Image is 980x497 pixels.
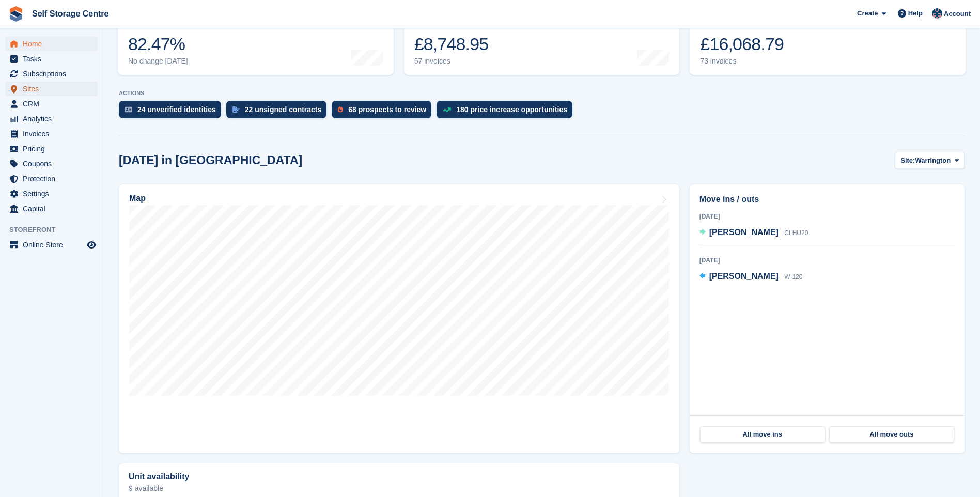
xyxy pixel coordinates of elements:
[128,57,188,66] div: No change [DATE]
[23,37,85,51] span: Home
[700,57,784,66] div: 73 invoices
[129,472,189,482] h2: Unit availability
[28,5,113,22] a: Self Storage Centre
[23,172,85,186] span: Protection
[709,228,779,237] span: [PERSON_NAME]
[5,172,98,186] a: menu
[125,106,132,113] img: verify_identity-adf6edd0f0f0b5bbfe63781bf79b02c33cf7c696d77639b501bdc392416b5a36.svg
[137,105,216,114] div: 24 unverified identities
[23,127,85,141] span: Invoices
[332,101,437,123] a: 68 prospects to review
[23,82,85,96] span: Sites
[5,142,98,156] a: menu
[829,426,954,443] a: All move outs
[5,127,98,141] a: menu
[119,153,302,167] h2: [DATE] in [GEOGRAPHIC_DATA]
[5,201,98,216] a: menu
[119,101,226,123] a: 24 unverified identities
[915,156,951,166] span: Warrington
[23,238,85,252] span: Online Store
[895,152,965,169] button: Site: Warrington
[908,8,923,19] span: Help
[245,105,322,114] div: 22 unsigned contracts
[699,212,955,221] div: [DATE]
[5,157,98,171] a: menu
[338,106,343,113] img: prospect-51fa495bee0391a8d652442698ab0144808aea92771e9ea1ae160a38d050c398.svg
[700,426,825,443] a: All move ins
[690,9,966,75] a: Awaiting payment £16,068.79 73 invoices
[23,142,85,156] span: Pricing
[85,239,98,251] a: Preview store
[5,97,98,111] a: menu
[699,270,803,284] a: [PERSON_NAME] W-120
[784,273,802,281] span: W-120
[5,82,98,96] a: menu
[709,272,779,281] span: [PERSON_NAME]
[699,226,808,240] a: [PERSON_NAME] CLHU20
[8,6,24,22] img: stora-icon-8386f47178a22dfd0bd8f6a31ec36ba5ce8667c1dd55bd0f319d3a0aa187defe.svg
[5,187,98,201] a: menu
[118,9,394,75] a: Occupancy 82.47% No change [DATE]
[23,67,85,81] span: Subscriptions
[5,52,98,66] a: menu
[119,184,679,453] a: Map
[23,97,85,111] span: CRM
[23,52,85,66] span: Tasks
[900,156,915,166] span: Site:
[23,112,85,126] span: Analytics
[5,37,98,51] a: menu
[23,157,85,171] span: Coupons
[784,229,808,237] span: CLHU20
[232,106,240,113] img: contract_signature_icon-13c848040528278c33f63329250d36e43548de30e8caae1d1a13099fd9432cc5.svg
[437,101,578,123] a: 180 price increase opportunities
[23,187,85,201] span: Settings
[5,238,98,252] a: menu
[414,34,491,55] div: £8,748.95
[128,34,188,55] div: 82.47%
[9,225,103,235] span: Storefront
[5,67,98,81] a: menu
[443,107,451,112] img: price_increase_opportunities-93ffe204e8149a01c8c9dc8f82e8f89637d9d84a8eef4429ea346261dce0b2c0.svg
[23,201,85,216] span: Capital
[456,105,567,114] div: 180 price increase opportunities
[129,194,146,203] h2: Map
[699,193,955,206] h2: Move ins / outs
[5,112,98,126] a: menu
[700,34,784,55] div: £16,068.79
[932,8,942,19] img: Clair Cole
[129,485,670,492] p: 9 available
[944,9,971,19] span: Account
[226,101,332,123] a: 22 unsigned contracts
[857,8,878,19] span: Create
[699,256,955,265] div: [DATE]
[404,9,680,75] a: Month-to-date sales £8,748.95 57 invoices
[348,105,426,114] div: 68 prospects to review
[414,57,491,66] div: 57 invoices
[119,90,965,97] p: ACTIONS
